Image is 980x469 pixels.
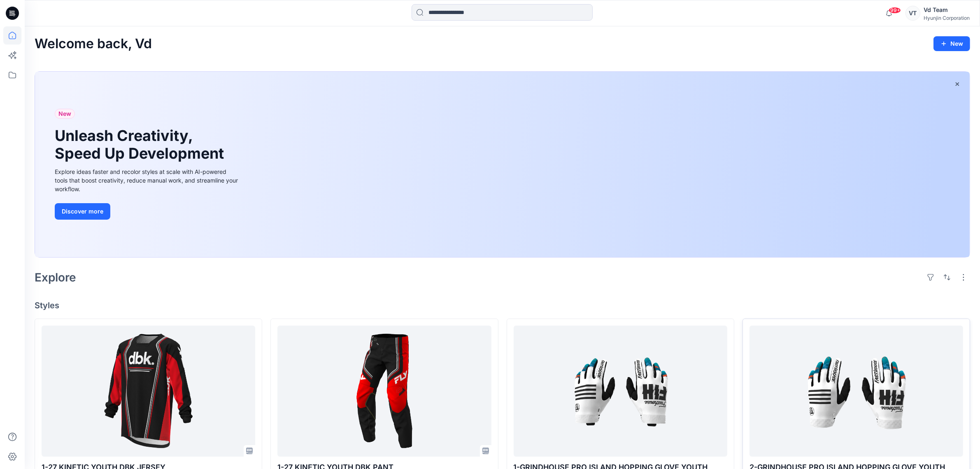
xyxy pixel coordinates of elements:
[514,326,727,457] a: 1-GRINDHOUSE PRO ISLAND HOPPING GLOVE YOUTH
[924,5,970,15] div: Vd Team
[58,109,71,119] span: New
[42,326,255,457] a: 1-27 KINETIC YOUTH DBK JERSEY
[889,7,901,14] span: 99+
[906,6,920,21] div: VT
[55,167,240,193] div: Explore ideas faster and recolor styles at scale with AI-powered tools that boost creativity, red...
[35,300,970,310] h4: Styles
[35,271,76,284] h2: Explore
[750,326,963,457] a: 2-GRINDHOUSE PRO ISLAND HOPPING GLOVE YOUTH
[924,15,970,21] div: Hyunjin Corporation
[55,203,110,220] button: Discover more
[55,127,228,162] h1: Unleash Creativity, Speed Up Development
[933,36,970,51] button: New
[277,326,491,457] a: 1-27 KINETIC YOUTH DBK PANT
[35,36,152,52] h2: Welcome back, Vd
[55,203,240,220] a: Discover more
